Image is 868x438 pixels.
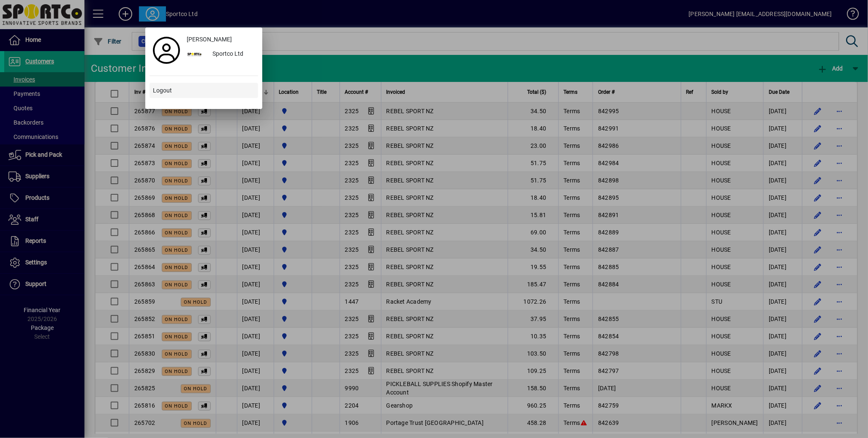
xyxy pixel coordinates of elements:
button: Logout [150,83,258,98]
span: Logout [153,86,172,95]
a: [PERSON_NAME] [183,32,258,47]
div: Sportco Ltd [206,47,258,62]
span: [PERSON_NAME] [187,35,232,44]
button: Sportco Ltd [183,47,258,62]
a: Profile [150,43,183,58]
